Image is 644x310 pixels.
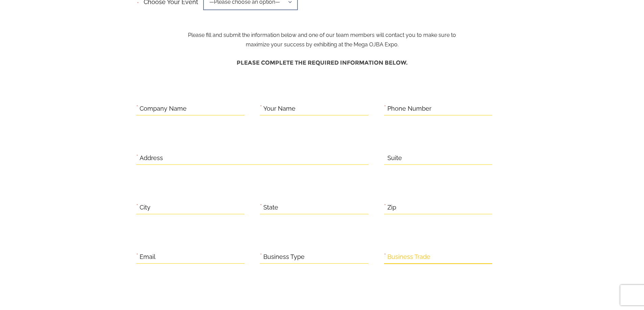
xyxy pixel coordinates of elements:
label: Suite [387,153,402,163]
label: State [263,202,278,213]
label: Business Trade [387,252,430,262]
label: Business Type [263,252,305,262]
label: Email [140,252,156,262]
label: Zip [387,202,396,213]
h4: Please complete the required information below. [136,56,508,69]
label: Your Name [263,104,295,114]
label: City [140,202,150,213]
label: Company Name [140,104,187,114]
label: Phone Number [387,104,431,114]
label: Address [140,153,163,163]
